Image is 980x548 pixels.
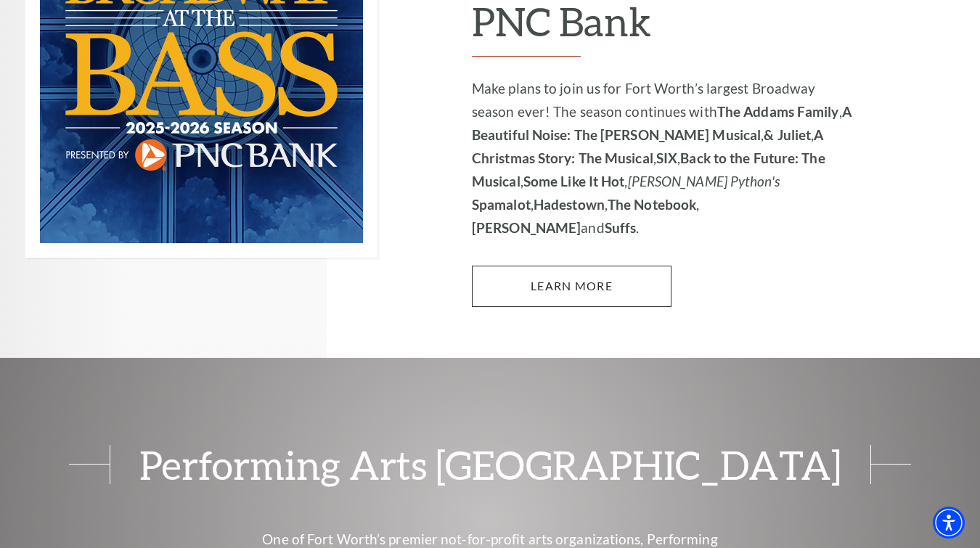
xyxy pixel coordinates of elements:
em: [PERSON_NAME] Python's [628,173,780,189]
strong: A Beautiful Noise: The [PERSON_NAME] Musical [472,103,852,143]
div: Accessibility Menu [933,507,965,539]
strong: Back to the Future: The Musical [472,150,825,189]
strong: [PERSON_NAME] [472,219,581,236]
strong: The Addams Family [717,103,839,120]
strong: The Notebook [608,196,696,213]
a: Learn More 2025-2026 Broadway at the Bass Season presented by PNC Bank [472,266,671,306]
strong: A Christmas Story: The Musical [472,126,823,166]
p: Make plans to join us for Fort Worth’s largest Broadway season ever! The season continues with , ... [472,77,860,240]
strong: & Juliet [764,126,811,143]
strong: Suffs [605,219,637,236]
span: Performing Arts [GEOGRAPHIC_DATA] [110,445,871,484]
strong: Some Like It Hot [523,173,625,189]
strong: Hadestown [534,196,605,213]
strong: SIX [656,150,677,166]
strong: Spamalot [472,196,531,213]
